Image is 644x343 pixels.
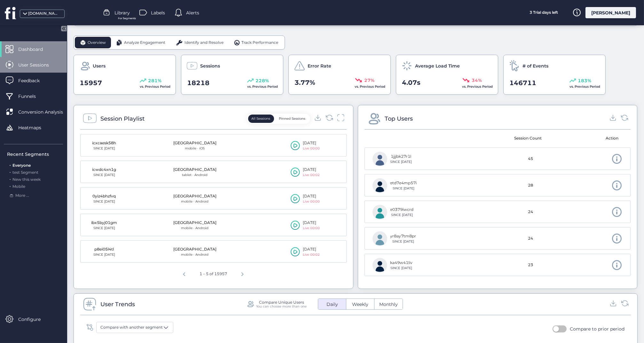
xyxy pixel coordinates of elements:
[88,140,120,146] div: icxcaesk58h
[88,220,120,226] div: ibx5byj01gm
[114,9,130,16] span: Library
[323,301,342,308] span: Daily
[390,233,416,239] div: yr8ay7tm8pr
[173,193,216,199] div: [GEOGRAPHIC_DATA]
[390,212,414,218] div: SINCE [DATE]
[295,78,315,88] span: 3.77%
[318,299,346,309] button: Daily
[375,301,402,308] span: Monthly
[12,163,31,168] span: Everyone
[118,16,136,20] span: For Segments
[200,62,220,69] span: Sessions
[18,124,51,131] span: Heatmaps
[140,84,170,89] span: vs. Previous Period
[528,209,533,215] span: 24
[570,325,624,332] div: Compare to prior period
[80,78,102,88] span: 15957
[520,7,568,18] div: 3 Trial days left
[276,115,309,123] button: Pinned Sessions
[259,300,304,304] div: Compare Unique Users
[18,93,45,100] span: Funnels
[390,207,414,213] div: e0379iwcrd
[10,162,11,168] span: .
[462,84,493,89] span: vs. Previous Period
[561,130,626,148] mat-header-cell: Action
[390,180,417,186] div: etd7e4mp57i
[100,114,145,123] div: Session Playlist
[303,246,320,252] div: [DATE]
[10,183,11,189] span: .
[303,140,320,146] div: [DATE]
[472,77,482,84] span: 34%
[197,268,230,280] div: 1 – 5 of 15957
[255,77,269,84] span: 228%
[88,172,120,178] div: SINCE [DATE]
[303,252,320,257] div: Live 00:02
[390,186,417,191] div: SINCE [DATE]
[303,167,320,173] div: [DATE]
[236,267,249,280] button: Next page
[88,226,120,231] div: SINCE [DATE]
[18,77,49,84] span: Feedback
[248,115,274,123] button: All Sessions
[528,182,533,188] span: 28
[578,77,591,84] span: 183%
[88,167,120,173] div: icwdc4xn1g
[10,169,11,175] span: .
[12,177,41,182] span: New this week
[173,246,216,252] div: [GEOGRAPHIC_DATA]
[186,9,199,16] span: Alerts
[241,40,278,46] span: Track Performance
[185,40,224,46] span: Identify and Resolve
[528,262,533,268] span: 23
[88,252,120,257] div: SINCE [DATE]
[18,108,73,116] span: Conversion Analysis
[100,300,135,309] div: User Trends
[173,146,216,151] div: mobile · iOS
[88,40,106,46] span: Overview
[374,299,403,309] button: Monthly
[178,267,191,280] button: Previous page
[390,266,413,271] div: SINCE [DATE]
[173,220,216,226] div: [GEOGRAPHIC_DATA]
[256,304,307,308] div: You can choose more than one
[173,252,216,257] div: mobile · Android
[348,301,372,308] span: Weekly
[415,62,460,69] span: Average Load Time
[569,84,600,89] span: vs. Previous Period
[12,170,38,175] span: test Segment
[509,78,536,88] span: 146711
[12,184,25,189] span: Mobile
[247,84,278,89] span: vs. Previous Period
[303,226,320,231] div: Live 00:00
[303,172,320,178] div: Live 00:02
[528,156,533,162] span: 45
[495,130,561,148] mat-header-cell: Session Count
[18,316,50,323] span: Configure
[390,154,412,160] div: 1jjjbk27r1l
[148,77,161,84] span: 281%
[18,61,59,68] span: User Sessions
[346,299,374,309] button: Weekly
[303,199,320,204] div: Live 00:00
[173,140,216,146] div: [GEOGRAPHIC_DATA]
[385,114,413,123] div: Top Users
[364,77,374,84] span: 27%
[100,324,163,331] span: Compare with another segment
[173,199,216,204] div: mobile · Android
[528,235,533,242] span: 24
[390,159,412,164] div: SINCE [DATE]
[303,193,320,199] div: [DATE]
[303,220,320,226] div: [DATE]
[173,172,216,178] div: tablet · Android
[585,7,636,18] div: [PERSON_NAME]
[88,199,120,204] div: SINCE [DATE]
[93,62,106,69] span: Users
[303,146,320,151] div: Live 00:00
[15,193,29,199] span: More ...
[7,151,63,158] div: Recent Segments
[88,193,120,199] div: 0yiz4bhzfvq
[390,260,413,266] div: ka49w41liv
[402,78,420,88] span: 4.07s
[173,167,216,173] div: [GEOGRAPHIC_DATA]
